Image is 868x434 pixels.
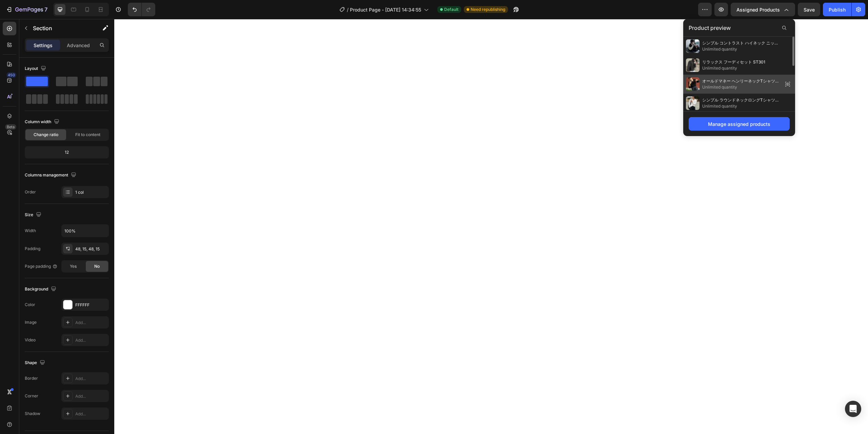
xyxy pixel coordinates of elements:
span: Change ratio [34,132,58,138]
div: Add... [75,411,107,417]
span: シンプル ラウンドネックロングTシャツ S901 [702,97,780,103]
button: Manage assigned products [689,117,790,131]
span: Need republishing [471,6,505,13]
div: Image [25,319,37,325]
div: Layout [25,64,47,73]
div: Color [25,302,35,308]
p: Section [33,24,88,32]
div: 12 [26,148,107,157]
div: Padding [25,246,40,252]
input: Auto [62,225,108,237]
p: Settings [34,42,53,49]
div: Width [25,228,36,234]
span: Unlimited quantity [702,46,780,52]
img: preview-img [686,77,699,91]
div: Columns management [25,171,78,180]
div: Corner [25,393,38,399]
button: 7 [3,3,51,16]
div: Add... [75,393,107,399]
div: Page padding [25,263,58,269]
div: Column width [25,117,61,127]
button: Save [798,3,820,16]
img: preview-img [686,96,699,110]
span: Save [804,7,815,13]
button: Publish [823,3,851,16]
div: Order [25,189,36,195]
div: 450 [6,72,16,78]
div: Video [25,337,36,343]
div: Add... [75,320,107,326]
span: / [347,6,349,13]
span: Default [444,6,458,13]
div: 48, 15, 48, 15 [75,246,107,252]
button: Assigned Products [731,3,795,16]
div: Add... [75,376,107,382]
div: FFFFFF [75,302,107,308]
span: Fit to content [75,132,100,138]
img: preview-img [686,58,699,72]
iframe: Design area [114,19,868,434]
span: No [94,263,100,269]
div: Publish [829,6,846,13]
p: 7 [44,5,47,14]
div: Open Intercom Messenger [845,401,861,417]
div: Undo/Redo [128,3,155,16]
span: Unlimited quantity [702,103,780,109]
div: Border [25,375,38,381]
span: Product preview [689,24,731,32]
p: Advanced [67,42,90,49]
span: Assigned Products [736,6,780,13]
span: オールドマネー ヘンリーネックTシャツ S1001 [702,78,780,84]
div: 1 col [75,189,107,195]
div: Shadow [25,411,40,417]
div: Background [25,285,58,294]
span: Unlimited quantity [702,65,765,71]
span: リラックス フーディセット ST301 [702,59,765,65]
img: preview-img [686,39,699,53]
div: Beta [5,124,16,130]
div: Manage assigned products [708,120,770,128]
div: Shape [25,358,46,367]
div: Add... [75,337,107,343]
div: Size [25,210,43,220]
span: Yes [70,263,77,269]
span: Product Page - [DATE] 14:34:55 [350,6,421,13]
span: Unlimited quantity [702,84,780,90]
span: シンプル コントラスト ハイネック ニット SW401 [702,40,780,46]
